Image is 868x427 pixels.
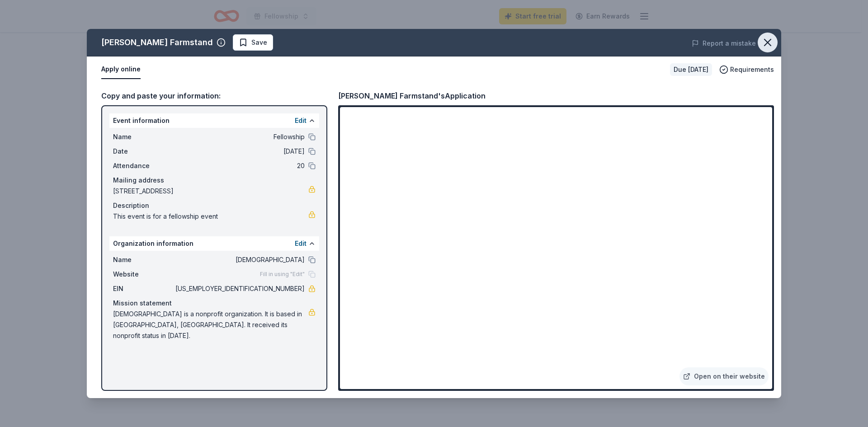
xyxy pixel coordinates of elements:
[174,131,305,142] span: Fellowship
[113,160,174,171] span: Attendance
[295,238,307,249] button: Edit
[670,63,712,76] div: Due [DATE]
[174,254,305,265] span: [DEMOGRAPHIC_DATA]
[101,90,327,102] div: Copy and paste your information:
[113,283,174,294] span: EIN
[233,34,273,51] button: Save
[113,298,316,309] div: Mission statement
[109,113,319,128] div: Event information
[113,186,308,197] span: [STREET_ADDRESS]
[101,35,213,50] div: [PERSON_NAME] Farmstand
[692,38,756,49] button: Report a mistake
[174,283,305,294] span: [US_EMPLOYER_IDENTIFICATION_NUMBER]
[174,146,305,157] span: [DATE]
[730,64,774,75] span: Requirements
[260,271,305,278] span: Fill in using "Edit"
[113,131,174,142] span: Name
[113,269,174,280] span: Website
[251,37,267,48] span: Save
[174,160,305,171] span: 20
[109,236,319,251] div: Organization information
[113,175,316,186] div: Mailing address
[113,211,308,222] span: This event is for a fellowship event
[295,115,307,126] button: Edit
[101,60,141,79] button: Apply online
[338,90,486,102] div: [PERSON_NAME] Farmstand's Application
[113,200,316,211] div: Description
[679,367,769,385] a: Open on their website
[113,254,174,265] span: Name
[719,64,774,75] button: Requirements
[113,309,308,341] span: [DEMOGRAPHIC_DATA] is a nonprofit organization. It is based in [GEOGRAPHIC_DATA], [GEOGRAPHIC_DAT...
[113,146,174,157] span: Date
